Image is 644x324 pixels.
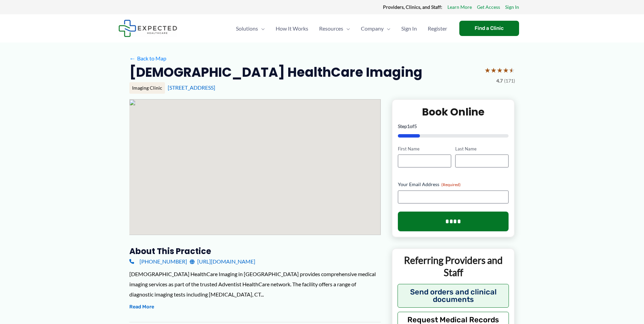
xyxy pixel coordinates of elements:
p: Step of [398,124,509,129]
strong: Providers, Clinics, and Staff: [383,4,442,10]
span: ★ [484,64,491,76]
div: [DEMOGRAPHIC_DATA] HealthCare Imaging in [GEOGRAPHIC_DATA] provides comprehensive medical imaging... [129,269,381,299]
p: Referring Providers and Staff [398,254,509,279]
a: [STREET_ADDRESS] [168,84,215,91]
span: Resources [319,17,343,40]
a: Sign In [396,17,422,40]
label: Last Name [455,146,509,152]
button: Send orders and clinical documents [398,284,509,308]
div: Imaging Clinic [129,82,165,94]
span: 5 [414,123,417,129]
a: [URL][DOMAIN_NAME] [190,256,255,267]
button: Read More [129,303,154,311]
span: 1 [407,123,410,129]
h2: [DEMOGRAPHIC_DATA] HealthCare Imaging [129,64,422,80]
h3: About this practice [129,246,381,256]
a: [PHONE_NUMBER] [129,256,187,267]
span: Register [428,17,447,40]
span: Menu Toggle [343,17,350,40]
nav: Primary Site Navigation [231,17,453,40]
span: ← [129,55,136,61]
span: ★ [497,64,503,76]
a: Register [422,17,453,40]
a: ResourcesMenu Toggle [314,17,355,40]
span: Menu Toggle [384,17,390,40]
label: Your Email Address [398,181,509,188]
span: ★ [491,64,497,76]
a: Get Access [477,3,500,12]
a: SolutionsMenu Toggle [231,17,270,40]
a: How It Works [270,17,314,40]
a: CompanyMenu Toggle [355,17,396,40]
a: Sign In [505,3,519,12]
span: Company [361,17,384,40]
span: (Required) [441,182,461,187]
a: Learn More [447,3,472,12]
a: Find a Clinic [459,21,519,36]
span: (171) [504,76,515,85]
span: 4.7 [496,76,503,85]
img: Expected Healthcare Logo - side, dark font, small [118,20,177,37]
a: ←Back to Map [129,53,166,64]
span: Solutions [236,17,258,40]
span: Sign In [401,17,417,40]
span: ★ [509,64,515,76]
span: Menu Toggle [258,17,265,40]
label: First Name [398,146,451,152]
h2: Book Online [398,105,509,119]
span: How It Works [276,17,308,40]
span: ★ [503,64,509,76]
